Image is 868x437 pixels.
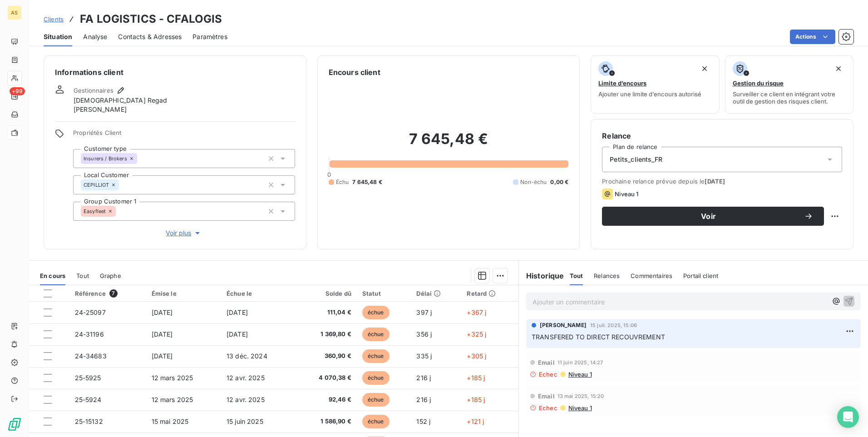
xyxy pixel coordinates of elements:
span: Prochaine relance prévue depuis le [602,178,842,185]
span: Tout [570,272,583,279]
span: Surveiller ce client en intégrant votre outil de gestion des risques client. [733,90,846,105]
h6: Historique [519,270,564,281]
span: [DATE] [152,352,173,360]
span: échue [362,349,390,363]
span: 1 586,90 € [300,417,351,426]
span: 25-5925 [75,374,101,382]
span: 11 juin 2025, 14:27 [557,360,603,365]
button: Actions [790,30,835,44]
span: Relances [594,272,620,279]
span: Contacts & Adresses [118,32,182,41]
span: 13 déc. 2024 [227,352,267,360]
span: 15 juin 2025 [227,417,263,425]
span: [DATE] [227,308,248,316]
div: Émise le [152,290,216,297]
span: Ajouter une limite d’encours autorisé [598,90,701,98]
span: 13 mai 2025, 15:20 [557,393,604,399]
span: Limite d’encours [598,79,646,87]
span: Voir [613,213,804,220]
span: 0,00 € [550,178,568,186]
span: Échu [336,178,349,186]
span: [PERSON_NAME] [74,105,127,114]
button: Gestion du risqueSurveiller ce client en intégrant votre outil de gestion des risques client. [725,55,853,114]
span: 25-15132 [75,417,103,425]
span: [DATE] [152,330,173,338]
div: Échue le [227,290,290,297]
span: Insurers / Brokers [84,156,127,161]
span: Portail client [683,272,718,279]
span: TRANSFERED TO DIRECT RECOUVREMENT [532,333,665,341]
span: 4 070,38 € [300,373,351,382]
span: 15 mai 2025 [152,417,189,425]
span: 12 mars 2025 [152,374,193,382]
button: Voir [602,207,824,226]
span: 216 j [416,396,431,403]
span: Gestionnaires [74,87,113,94]
span: 92,46 € [300,395,351,404]
input: Ajouter une valeur [116,207,123,215]
span: 360,90 € [300,352,351,361]
span: 7 645,48 € [352,178,382,186]
span: Niveau 1 [567,404,592,412]
span: [DEMOGRAPHIC_DATA] Regad [74,96,168,105]
span: 25-5924 [75,396,102,403]
input: Ajouter une valeur [119,181,126,189]
div: Open Intercom Messenger [837,406,859,428]
span: Niveau 1 [567,371,592,378]
span: +367 j [467,308,486,316]
span: +325 j [467,330,486,338]
span: 397 j [416,308,432,316]
div: Délai [416,290,456,297]
span: Petits_clients_FR [610,155,662,164]
span: 24-34683 [75,352,107,360]
span: 15 juil. 2025, 15:06 [590,323,637,328]
span: Gestion du risque [733,79,784,87]
span: 335 j [416,352,432,360]
span: Situation [44,32,72,41]
span: 0 [327,171,331,178]
span: 152 j [416,417,430,425]
span: Propriétés Client [73,129,295,142]
div: Retard [467,290,513,297]
span: Tout [76,272,89,279]
span: 12 avr. 2025 [227,396,265,403]
div: Statut [362,290,406,297]
span: 7 [109,289,118,298]
span: Email [538,392,555,400]
span: [DATE] [705,178,725,185]
span: Clients [44,15,64,23]
h2: 7 645,48 € [329,130,569,157]
span: 216 j [416,374,431,382]
span: échue [362,415,390,428]
span: échue [362,328,390,341]
span: Echec [539,371,557,378]
div: AS [7,5,22,20]
span: 24-31196 [75,330,104,338]
span: 356 j [416,330,432,338]
h6: Relance [602,130,842,141]
span: +305 j [467,352,486,360]
span: 12 avr. 2025 [227,374,265,382]
button: Limite d’encoursAjouter une limite d’encours autorisé [591,55,719,114]
a: Clients [44,15,64,24]
span: En cours [40,272,65,279]
span: +185 j [467,374,485,382]
span: 12 mars 2025 [152,396,193,403]
h6: Informations client [55,67,295,78]
h3: FA LOGISTICS - CFALOGIS [80,11,222,27]
button: Voir plus [73,228,295,238]
span: +99 [10,87,25,95]
span: Easyfleet [84,209,106,214]
span: Email [538,359,555,366]
span: Analyse [83,32,107,41]
div: Référence [75,289,141,298]
span: +121 j [467,417,484,425]
span: échue [362,306,390,319]
span: 111,04 € [300,308,351,317]
div: Solde dû [300,290,351,297]
input: Ajouter une valeur [137,154,144,163]
span: échue [362,371,390,385]
img: Logo LeanPay [7,417,22,432]
h6: Encours client [329,67,380,78]
span: échue [362,393,390,407]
